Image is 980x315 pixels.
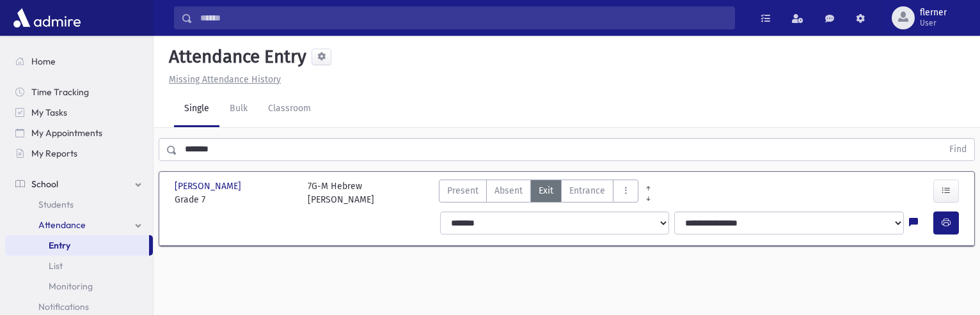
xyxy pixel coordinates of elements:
[5,82,153,102] a: Time Tracking
[5,174,153,194] a: School
[569,184,605,197] span: Entrance
[942,139,974,160] button: Find
[31,86,89,98] span: Time Tracking
[258,91,321,127] a: Classroom
[174,91,219,127] a: Single
[5,102,153,123] a: My Tasks
[38,199,74,210] span: Students
[5,256,153,276] a: List
[5,143,153,164] a: My Reports
[447,184,478,197] span: Present
[5,235,149,256] a: Entry
[219,91,258,127] a: Bulk
[308,180,374,206] div: 7G-M Hebrew [PERSON_NAME]
[10,5,84,31] img: AdmirePro
[539,184,553,197] span: Exit
[31,127,102,139] span: My Appointments
[38,301,89,312] span: Notifications
[164,74,281,85] a: Missing Attendance History
[49,240,70,251] span: Entry
[49,280,93,292] span: Monitoring
[494,184,523,197] span: Absent
[5,215,153,235] a: Attendance
[49,260,63,272] span: List
[175,180,244,193] span: [PERSON_NAME]
[5,276,153,296] a: Monitoring
[164,46,306,68] h5: Attendance Entry
[439,180,638,206] div: AttTypes
[31,56,56,67] span: Home
[169,74,281,85] u: Missing Attendance History
[920,18,947,28] span: User
[5,51,153,72] a: Home
[31,148,77,159] span: My Reports
[920,8,947,18] span: flerner
[38,219,86,231] span: Attendance
[193,6,734,29] input: Search
[175,193,295,206] span: Grade 7
[31,178,58,190] span: School
[5,194,153,215] a: Students
[5,123,153,143] a: My Appointments
[31,107,67,118] span: My Tasks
